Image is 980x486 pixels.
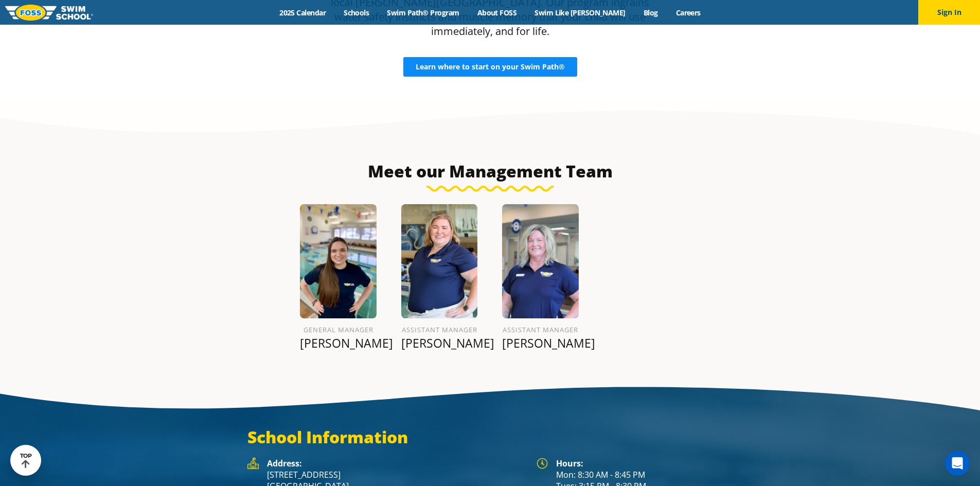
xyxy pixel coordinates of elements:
[537,458,548,469] img: Foss Location Hours
[468,8,526,17] a: About FOSS
[267,458,302,469] strong: Address:
[526,8,635,17] a: Swim Like [PERSON_NAME]
[300,323,377,336] h6: General Manager
[401,323,478,336] h6: Assistant Manager
[271,8,335,17] a: 2025 Calendar
[247,458,259,469] img: Foss Location Address
[378,8,468,17] a: Swim Path® Program
[247,427,733,447] h3: School Information
[20,453,32,469] div: TOP
[556,458,583,469] strong: Hours:
[300,336,377,350] p: [PERSON_NAME]
[416,63,565,70] span: Learn where to start on your Swim Path®
[401,336,478,350] p: [PERSON_NAME]
[401,204,478,319] img: FOSS-Profile-Photo-23.png
[335,8,378,17] a: Schools
[502,323,579,336] h6: Assistant Manager
[502,204,579,319] img: Stephanie-Castillo.png
[502,336,579,350] p: [PERSON_NAME]
[5,5,93,21] img: FOSS Swim School Logo
[634,8,667,17] a: Blog
[300,204,377,319] img: FOSS-Profile-Photo-9.png
[247,161,733,182] h3: Meet our Management Team
[667,8,709,17] a: Careers
[945,451,970,476] div: Open Intercom Messenger
[403,57,577,77] a: Learn where to start on your Swim Path®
